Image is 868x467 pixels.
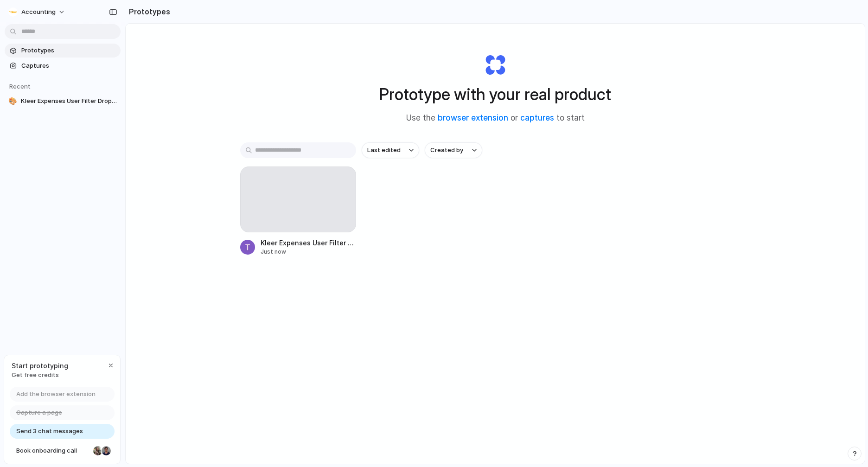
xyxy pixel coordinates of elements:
[101,445,112,456] div: Christian Iacullo
[21,46,117,55] span: Prototypes
[16,446,89,455] span: Book onboarding call
[261,248,356,256] div: Just now
[12,361,68,371] span: Start prototyping
[430,146,463,155] span: Created by
[379,82,611,107] h1: Prototype with your real product
[16,390,96,399] span: Add the browser extension
[240,166,356,256] a: Kleer Expenses User Filter DropdownJust now
[10,443,115,458] a: Book onboarding call
[425,142,482,158] button: Created by
[21,7,56,17] span: Accounting
[5,5,70,19] button: Accounting
[8,96,17,106] div: 🎨
[406,112,585,124] span: Use the or to start
[9,83,31,90] span: Recent
[16,427,83,436] span: Send 3 chat messages
[16,408,62,417] span: Capture a page
[367,146,401,155] span: Last edited
[125,6,170,17] h2: Prototypes
[520,113,554,122] a: captures
[362,142,419,158] button: Last edited
[92,445,103,456] div: Nicole Kubica
[5,44,121,58] a: Prototypes
[21,61,117,70] span: Captures
[261,238,356,248] span: Kleer Expenses User Filter Dropdown
[5,94,121,108] a: 🎨Kleer Expenses User Filter Dropdown
[438,113,508,122] a: browser extension
[5,59,121,73] a: Captures
[12,371,68,380] span: Get free credits
[21,96,117,106] span: Kleer Expenses User Filter Dropdown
